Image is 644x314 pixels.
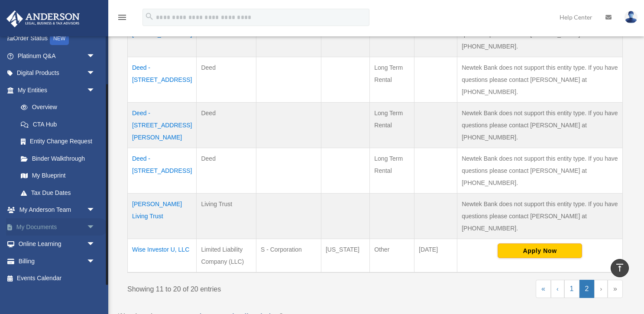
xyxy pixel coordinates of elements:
td: [US_STATE] [321,239,369,273]
a: Previous [551,280,564,298]
a: Binder Walkthrough [12,150,104,167]
img: Anderson Advisors Platinum Portal [4,10,82,27]
div: NEW [50,32,69,45]
td: Deed [197,103,256,148]
button: Apply Now [498,243,582,258]
td: Deed - [STREET_ADDRESS] [128,148,197,194]
i: vertical_align_top [615,262,625,273]
span: arrow_drop_down [87,201,104,219]
i: search [145,12,154,21]
td: Deed - [STREET_ADDRESS] [128,57,197,103]
td: Long Term Rental [370,148,414,194]
a: Digital Productsarrow_drop_down [6,65,108,82]
span: arrow_drop_down [87,252,104,270]
a: My Anderson Teamarrow_drop_down [6,201,108,219]
a: My Documentsarrow_drop_down [6,218,108,236]
a: Order StatusNEW [6,30,108,48]
td: Long Term Rental [370,103,414,148]
td: [DATE] [414,239,457,273]
td: Newtek Bank does not support this entity type. If you have questions please contact [PERSON_NAME]... [457,103,623,148]
td: Long Term Rental [370,57,414,103]
a: My Entitiesarrow_drop_down [6,81,104,99]
td: Deed [197,57,256,103]
a: Online Learningarrow_drop_down [6,236,108,253]
span: arrow_drop_down [87,65,104,82]
td: Deed [197,148,256,194]
td: Wise Investor U, LLC [128,239,197,273]
a: My Blueprint [12,167,104,185]
a: menu [117,15,127,23]
div: Showing 11 to 20 of 20 entries [127,280,369,295]
td: Deed - [STREET_ADDRESS][PERSON_NAME] [128,103,197,148]
span: arrow_drop_down [87,236,104,253]
a: Tax Due Dates [12,184,104,201]
td: Newtek Bank does not support this entity type. If you have questions please contact [PERSON_NAME]... [457,194,623,239]
span: arrow_drop_down [87,47,104,65]
span: arrow_drop_down [87,218,104,236]
span: arrow_drop_down [87,81,104,99]
td: Newtek Bank does not support this entity type. If you have questions please contact [PERSON_NAME]... [457,57,623,103]
td: Living Trust [197,194,256,239]
a: Overview [12,99,100,116]
img: User Pic [625,11,638,23]
a: Billingarrow_drop_down [6,252,108,270]
a: First [536,280,551,298]
a: CTA Hub [12,116,104,133]
td: Newtek Bank does not support this entity type. If you have questions please contact [PERSON_NAME]... [457,148,623,194]
a: vertical_align_top [611,259,629,277]
td: [PERSON_NAME] Living Trust [128,194,197,239]
i: menu [117,12,127,23]
td: Limited Liability Company (LLC) [197,239,256,273]
a: Events Calendar [6,270,108,287]
a: Platinum Q&Aarrow_drop_down [6,47,108,65]
a: Entity Change Request [12,133,104,150]
td: Other [370,239,414,273]
td: S - Corporation [256,239,321,273]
